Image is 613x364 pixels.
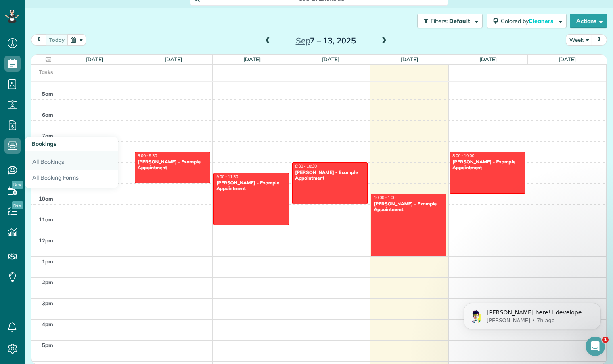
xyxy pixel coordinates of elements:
a: [DATE] [322,56,339,62]
a: [DATE] [243,56,261,62]
button: Week [566,34,592,45]
iframe: Intercom live chat [586,337,605,356]
iframe: Intercom notifications message [452,286,613,342]
span: Colored by [501,17,556,25]
span: Filters: [431,17,448,25]
span: New [12,181,23,189]
span: 1pm [42,258,53,265]
span: Tasks [39,69,53,75]
span: 1 [602,337,609,343]
a: [DATE] [86,56,103,62]
div: [PERSON_NAME] - Example Appointment [452,159,523,171]
span: 5am [42,91,53,97]
h2: 7 – 13, 2025 [275,36,376,45]
span: 8:00 - 10:00 [452,153,474,158]
span: 4pm [42,321,53,327]
div: [PERSON_NAME] - Example Appointment [216,180,287,192]
span: Sep [296,35,310,45]
span: 11am [39,216,53,223]
a: All Bookings [25,151,118,170]
span: 5pm [42,342,53,348]
a: [DATE] [165,56,182,62]
span: 2pm [42,279,53,285]
button: prev [31,34,46,45]
span: New [12,201,23,209]
button: Filters: Default [417,14,483,28]
button: Colored byCleaners [487,14,567,28]
div: [PERSON_NAME] - Example Appointment [295,170,365,181]
div: [PERSON_NAME] - Example Appointment [373,201,444,213]
span: 10am [39,195,53,202]
span: 9:00 - 11:30 [216,174,238,179]
span: Default [449,17,471,25]
a: [DATE] [479,56,497,62]
span: Bookings [31,140,56,147]
a: All Booking Forms [25,170,118,188]
span: 7am [42,132,53,139]
button: Actions [570,14,607,28]
span: 10:00 - 1:00 [374,195,395,200]
button: next [592,34,607,45]
span: 3pm [42,300,53,306]
span: 6am [42,112,53,118]
a: [DATE] [559,56,576,62]
span: Cleaners [529,17,554,25]
span: 12pm [39,237,53,244]
span: 8:00 - 9:30 [138,153,157,158]
div: [PERSON_NAME] - Example Appointment [137,159,208,171]
a: [DATE] [401,56,418,62]
button: today [46,34,68,45]
a: Filters: Default [413,14,483,28]
span: 8:30 - 10:30 [295,163,317,169]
